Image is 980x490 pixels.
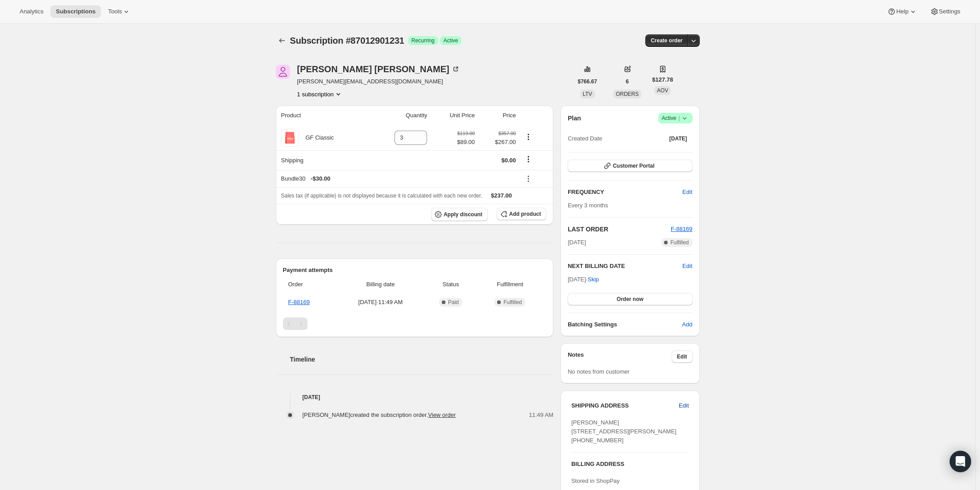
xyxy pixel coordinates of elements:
th: Quantity [371,106,430,125]
h3: BILLING ADDRESS [571,460,689,469]
span: Stored in ShopPay [571,478,619,484]
div: Open Intercom Messenger [950,451,971,472]
span: $89.00 [457,138,475,147]
span: Active [662,114,689,123]
th: Unit Price [430,106,478,125]
div: [PERSON_NAME] [PERSON_NAME] [297,65,460,74]
div: Bundle30 [281,174,516,183]
button: Apply discount [431,208,488,221]
small: $119.00 [457,131,475,136]
span: $267.00 [480,138,516,147]
span: [PERSON_NAME] [STREET_ADDRESS][PERSON_NAME] [PHONE_NUMBER] [571,419,677,444]
span: Katherine Ross [276,65,290,79]
button: Customer Portal [568,160,692,172]
th: Product [276,106,371,125]
nav: Pagination [283,317,547,330]
span: Skip [588,275,599,284]
button: Edit [673,399,694,413]
span: [DATE] · [568,276,599,283]
span: Status [428,280,474,289]
span: Every 3 months [568,202,608,209]
button: Analytics [14,5,49,18]
span: Help [896,8,908,15]
h2: FREQUENCY [568,188,682,197]
span: No notes from customer [568,368,630,375]
span: | [678,115,680,122]
a: F-88169 [288,299,310,305]
small: $357.00 [498,131,516,136]
span: Tools [108,8,122,15]
button: Subscriptions [276,34,288,47]
h2: Timeline [290,355,554,364]
span: Fulfillment [479,280,541,289]
button: Add product [497,208,546,220]
span: Subscription #87012901231 [290,36,404,45]
th: Order [283,275,336,294]
span: [DATE] · 11:49 AM [339,298,423,307]
button: Help [882,5,922,18]
span: Created Date [568,134,602,143]
span: 6 [626,78,629,85]
span: $0.00 [502,157,516,164]
span: Customer Portal [613,162,654,169]
h2: NEXT BILLING DATE [568,262,682,271]
span: Paid [448,299,459,306]
button: Settings [925,5,966,18]
h6: Batching Settings [568,320,682,329]
h3: SHIPPING ADDRESS [571,401,679,410]
button: Add [677,317,698,332]
h4: [DATE] [276,393,554,402]
button: Shipping actions [521,154,536,164]
button: Edit [682,262,692,271]
button: $766.67 [573,75,602,88]
span: LTV [583,91,592,97]
span: - $30.00 [311,174,330,183]
button: Order now [568,293,692,305]
button: [DATE] [664,132,693,145]
span: Settings [939,8,960,15]
button: F-88169 [671,225,692,234]
button: Product actions [297,90,343,99]
span: Active [444,37,458,44]
span: $127.78 [652,75,673,84]
span: Fulfilled [670,239,689,246]
a: F-88169 [671,226,692,232]
button: Subscriptions [50,5,101,18]
th: Shipping [276,150,371,170]
span: Subscriptions [56,8,96,15]
div: GF Classic [299,133,334,142]
span: Analytics [20,8,43,15]
button: Tools [103,5,136,18]
th: Price [478,106,519,125]
span: AOV [657,87,668,94]
button: Edit [677,185,698,199]
span: Add [682,320,692,329]
span: $766.67 [578,78,597,85]
h2: Plan [568,114,581,123]
span: Order now [617,296,644,303]
span: Recurring [411,37,435,44]
button: Product actions [521,132,536,142]
button: Edit [672,350,693,363]
span: Apply discount [444,211,482,218]
span: $237.00 [491,192,512,199]
span: Create order [651,37,682,44]
h3: Notes [568,350,672,363]
button: 6 [620,75,634,88]
h2: Payment attempts [283,266,547,275]
span: Edit [679,401,689,410]
span: [DATE] [568,238,586,247]
span: [DATE] [669,135,687,142]
span: Edit [682,188,692,197]
span: Edit [677,353,687,360]
span: Add product [509,210,541,218]
span: Fulfilled [503,299,522,306]
span: [PERSON_NAME] created the subscription order. [303,412,456,418]
span: Billing date [339,280,423,289]
span: [PERSON_NAME][EMAIL_ADDRESS][DOMAIN_NAME] [297,77,460,86]
button: Skip [582,272,604,287]
span: ORDERS [616,91,639,97]
button: Create order [645,34,688,47]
